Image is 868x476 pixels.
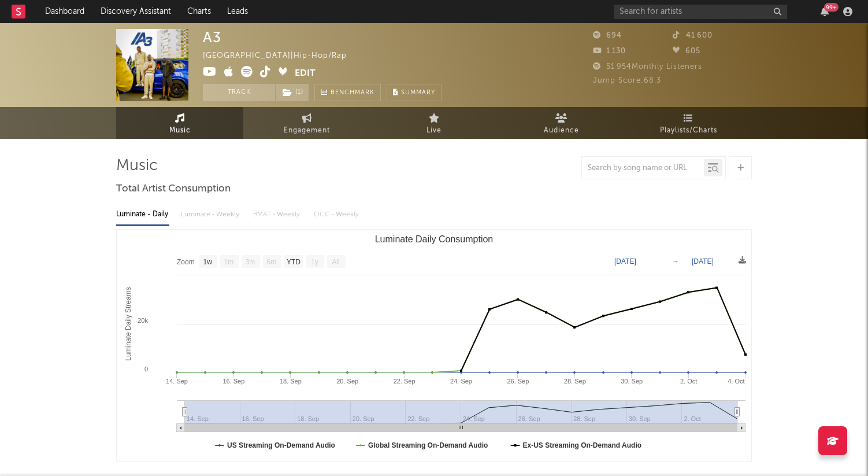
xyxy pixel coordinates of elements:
span: Benchmark [331,86,374,100]
text: 24. Sep [450,378,472,385]
text: Global Streaming On-Demand Audio [368,441,488,449]
text: 6m [267,258,277,266]
text: YTD [287,258,301,266]
a: Live [370,107,498,139]
span: Audience [544,124,579,138]
text: 18. Sep [280,378,302,385]
span: 1 130 [593,47,626,55]
a: Music [116,107,243,139]
a: Playlists/Charts [625,107,752,139]
span: ( 1 ) [275,84,309,101]
span: Summary [401,90,435,96]
span: 694 [593,32,622,39]
span: Playlists/Charts [660,124,717,138]
a: Engagement [243,107,370,139]
div: A3 [203,29,221,46]
text: 22. Sep [394,378,416,385]
text: 1y [311,258,318,266]
text: 14. Sep [166,378,188,385]
svg: Luminate Daily Consumption [117,230,751,461]
text: 30. Sep [621,378,643,385]
span: 41 600 [673,32,713,39]
text: US Streaming On-Demand Audio [227,441,335,449]
span: 51 954 Monthly Listeners [593,63,702,71]
button: 99+ [821,7,829,16]
div: Luminate - Daily [116,205,169,224]
span: Live [426,124,442,138]
text: 3m [246,258,255,266]
span: Engagement [284,124,330,138]
div: 99 + [824,3,839,12]
text: Zoom [177,258,195,266]
text: [DATE] [614,257,636,265]
text: 2. Oct [680,378,697,385]
span: Total Artist Consumption [116,182,231,196]
a: Audience [498,107,625,139]
span: 605 [673,47,700,55]
div: [GEOGRAPHIC_DATA] | Hip-Hop/Rap [203,49,360,63]
text: 1w [203,258,213,266]
text: All [332,258,339,266]
text: 20. Sep [336,378,358,385]
text: Luminate Daily Consumption [375,234,494,244]
text: 26. Sep [507,378,529,385]
text: Luminate Daily Streams [124,287,132,360]
text: 0 [144,366,148,372]
text: 4. Oct [728,378,744,385]
text: 16. Sep [222,378,244,385]
input: Search by song name or URL [582,164,704,173]
button: Summary [387,84,442,101]
text: Ex-US Streaming On-Demand Audio [523,441,642,449]
text: 1m [224,258,234,266]
button: Edit [295,66,316,80]
text: → [672,257,679,265]
input: Search for artists [614,5,787,19]
button: Track [203,84,275,101]
span: Music [169,124,191,138]
span: Jump Score: 68.3 [593,77,661,84]
button: (1) [276,84,309,101]
text: [DATE] [692,257,714,265]
text: 20k [138,317,148,324]
text: 28. Sep [564,378,586,385]
a: Benchmark [314,84,381,101]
